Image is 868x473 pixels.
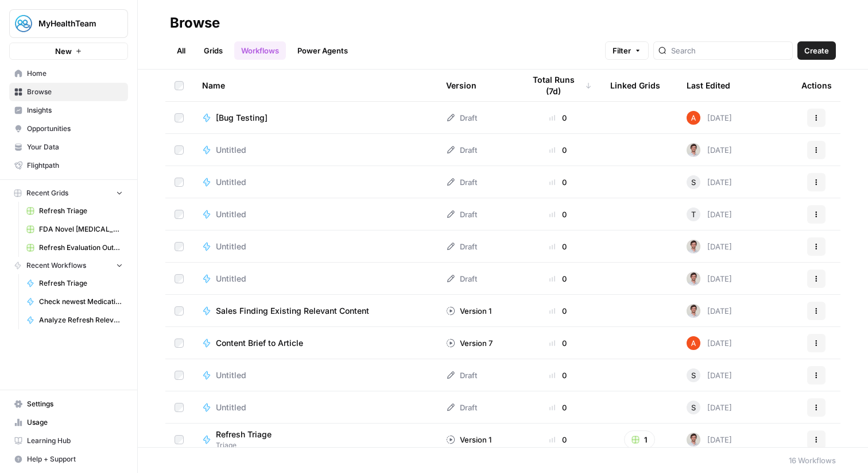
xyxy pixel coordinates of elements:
span: Your Data [27,142,123,152]
span: Opportunities [27,124,123,134]
div: [DATE] [687,433,732,447]
span: Triage [216,440,281,451]
span: FDA Novel [MEDICAL_DATA] Approvals for 2025 [39,224,123,234]
a: Opportunities [9,120,128,138]
a: Refresh TriageTriage [202,429,428,451]
a: Content Brief to Article [202,337,428,349]
a: Home [9,64,128,83]
span: Flightpath [27,160,123,171]
div: 0 [524,176,592,188]
button: Workspace: MyHealthTeam [9,9,128,38]
button: Recent Grids [9,184,128,202]
span: Refresh Evaluation Outputs [39,243,123,253]
a: Untitled [202,370,428,381]
a: Grids [197,41,230,60]
div: Linked Grids [610,70,660,101]
span: Untitled [216,176,246,188]
div: [DATE] [687,143,732,157]
span: New [55,45,72,57]
span: Filter [613,45,631,56]
div: 0 [524,434,592,445]
a: Learning Hub [9,432,128,450]
span: [Bug Testing] [216,112,268,124]
div: [DATE] [687,401,732,414]
div: 0 [524,209,592,220]
div: 0 [524,112,592,124]
div: Draft [446,241,477,252]
span: Sales Finding Existing Relevant Content [216,305,369,317]
img: tdmuw9wfe40fkwq84phcceuazoww [687,143,700,157]
a: Your Data [9,138,128,156]
span: Recent Workflows [26,260,86,271]
span: Untitled [216,209,246,220]
div: Version [446,70,476,101]
div: 0 [524,402,592,413]
span: Usage [27,417,123,428]
a: Untitled [202,144,428,156]
span: Refresh Triage [39,278,123,289]
a: Insights [9,101,128,120]
a: Untitled [202,273,428,284]
div: [DATE] [687,368,732,382]
div: Draft [446,402,477,413]
div: [DATE] [687,336,732,350]
div: Version 1 [446,434,491,445]
div: 0 [524,241,592,252]
img: tdmuw9wfe40fkwq84phcceuazoww [687,433,700,447]
div: Actions [801,70,832,101]
div: [DATE] [687,111,732,125]
a: Flightpath [9,156,128,175]
div: Draft [446,370,477,381]
a: All [170,41,192,60]
span: Analyze Refresh Relevancy [39,315,123,325]
img: tdmuw9wfe40fkwq84phcceuazoww [687,272,700,286]
img: cje7zb9ux0f2nqyv5qqgv3u0jxek [687,111,700,125]
span: Browse [27,87,123,97]
div: Version 1 [446,305,491,317]
div: Draft [446,112,477,124]
img: cje7zb9ux0f2nqyv5qqgv3u0jxek [687,336,700,350]
a: Untitled [202,402,428,413]
span: Refresh Triage [216,429,272,440]
div: 0 [524,144,592,156]
div: Browse [170,14,220,32]
div: Draft [446,273,477,284]
div: Draft [446,144,477,156]
img: MyHealthTeam Logo [13,13,34,34]
span: Untitled [216,402,246,413]
a: Power Agents [290,41,355,60]
span: Untitled [216,273,246,284]
a: Refresh Evaluation Outputs [21,239,128,257]
a: Usage [9,413,128,432]
span: Check newest Medications [39,297,123,307]
a: Refresh Triage [21,274,128,293]
span: Learning Hub [27,436,123,446]
a: Check newest Medications [21,293,128,311]
button: Filter [605,41,649,60]
div: Draft [446,209,477,220]
div: [DATE] [687,175,732,189]
span: Insights [27,105,123,116]
span: Untitled [216,370,246,381]
a: [Bug Testing] [202,112,428,124]
span: Settings [27,399,123,409]
img: tdmuw9wfe40fkwq84phcceuazoww [687,304,700,318]
button: 1 [624,430,655,449]
div: 0 [524,273,592,284]
span: Untitled [216,241,246,252]
a: Sales Finding Existing Relevant Content [202,305,428,317]
a: Analyze Refresh Relevancy [21,311,128,329]
a: Untitled [202,176,428,188]
div: Name [202,70,428,101]
a: Untitled [202,209,428,220]
button: Create [797,41,836,60]
div: 0 [524,337,592,349]
span: Help + Support [27,454,123,464]
span: MyHealthTeam [38,18,108,29]
a: Untitled [202,241,428,252]
span: T [691,209,696,220]
div: 0 [524,370,592,381]
a: Browse [9,83,128,101]
div: [DATE] [687,272,732,286]
span: S [691,402,696,413]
